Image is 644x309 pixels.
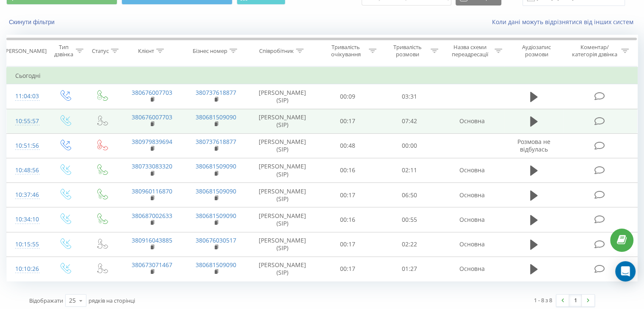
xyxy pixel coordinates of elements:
[248,133,317,158] td: [PERSON_NAME] (SIP)
[440,232,504,257] td: Основна
[317,257,379,281] td: 00:17
[386,44,428,58] div: Тривалість розмови
[248,109,317,133] td: [PERSON_NAME] (SIP)
[15,138,38,154] div: 10:51:56
[196,113,236,121] a: 380681509090
[440,158,504,182] td: Основна
[569,44,619,58] div: Коментар/категорія дзвінка
[196,212,236,220] a: 380681509090
[15,211,38,228] div: 10:34:10
[440,207,504,232] td: Основна
[517,138,550,153] span: Розмова не відбулась
[379,158,440,182] td: 02:11
[248,207,317,232] td: [PERSON_NAME] (SIP)
[132,162,172,170] a: 380733083320
[69,296,76,305] div: 25
[317,207,379,232] td: 00:16
[92,47,109,55] div: Статус
[15,88,38,105] div: 11:04:03
[534,296,552,304] div: 1 - 8 з 8
[317,84,379,109] td: 00:09
[138,47,154,55] div: Клієнт
[379,183,440,207] td: 06:50
[448,44,492,58] div: Назва схеми переадресації
[379,207,440,232] td: 00:55
[379,257,440,281] td: 01:27
[132,212,172,220] a: 380687002633
[440,183,504,207] td: Основна
[248,84,317,109] td: [PERSON_NAME] (SIP)
[7,67,638,84] td: Сьогодні
[6,18,59,26] button: Скинути фільтри
[88,297,135,304] span: рядків на сторінці
[248,232,317,257] td: [PERSON_NAME] (SIP)
[132,261,172,269] a: 380673071467
[29,297,63,304] span: Відображати
[132,187,172,195] a: 380960116870
[132,113,172,121] a: 380676007703
[317,109,379,133] td: 00:17
[132,88,172,97] a: 380676007703
[132,138,172,146] a: 380979839694
[325,44,367,58] div: Тривалість очікування
[512,44,561,58] div: Аудіозапис розмови
[248,158,317,182] td: [PERSON_NAME] (SIP)
[196,261,236,269] a: 380681509090
[317,183,379,207] td: 00:17
[379,133,440,158] td: 00:00
[492,18,638,26] a: Коли дані можуть відрізнятися вiд інших систем
[196,162,236,170] a: 380681509090
[196,187,236,195] a: 380681509090
[615,261,636,281] div: Open Intercom Messenger
[15,162,38,179] div: 10:48:56
[248,257,317,281] td: [PERSON_NAME] (SIP)
[379,232,440,257] td: 02:22
[248,183,317,207] td: [PERSON_NAME] (SIP)
[379,109,440,133] td: 07:42
[15,187,38,203] div: 10:37:46
[193,47,227,55] div: Бізнес номер
[53,44,73,58] div: Тип дзвінка
[317,133,379,158] td: 00:48
[196,88,236,97] a: 380737618877
[440,257,504,281] td: Основна
[15,113,38,130] div: 10:55:57
[440,109,504,133] td: Основна
[132,236,172,244] a: 380916043885
[15,261,38,277] div: 10:10:26
[15,236,38,253] div: 10:15:55
[569,295,582,306] a: 1
[259,47,294,55] div: Співробітник
[196,138,236,146] a: 380737618877
[317,158,379,182] td: 00:16
[379,84,440,109] td: 03:31
[4,47,47,55] div: [PERSON_NAME]
[196,236,236,244] a: 380676030517
[317,232,379,257] td: 00:17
